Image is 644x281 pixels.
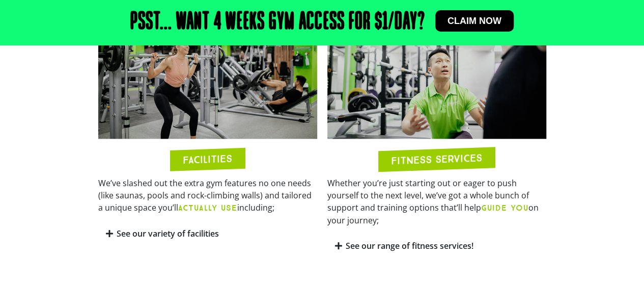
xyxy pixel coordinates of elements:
p: Whether you’re just starting out or eager to push yourself to the next level, we’ve got a whole b... [327,177,546,226]
span: Claim now [447,16,501,25]
p: We’ve slashed out the extra gym features no one needs (like saunas, pools and rock-climbing walls... [98,177,317,214]
b: GUIDE YOU [481,203,528,213]
h2: FITNESS SERVICES [391,152,482,166]
a: Claim now [435,10,514,32]
h2: Psst... Want 4 weeks gym access for $1/day? [130,10,425,35]
a: See our range of fitness services! [346,240,473,251]
div: See our range of fitness services! [327,234,546,258]
h2: FACILITIES [183,154,232,165]
b: ACTUALLY USE [178,203,237,213]
a: See our variety of facilities [117,228,219,239]
div: See our variety of facilities [98,222,317,246]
